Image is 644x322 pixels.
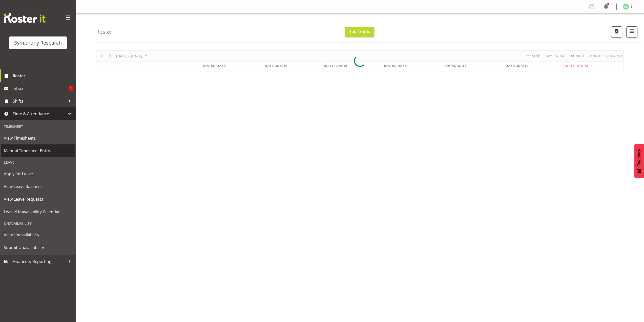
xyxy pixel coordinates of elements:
[1,180,75,193] a: View Leave Balances
[349,29,370,34] span: Your Shifts
[4,208,72,216] span: Leave/Unavailability Calendar
[13,97,66,105] span: Shifts
[96,29,112,35] h4: Roster
[1,218,75,229] div: Unavailability
[1,144,75,157] a: Manual Timesheet Entry
[1,121,75,132] div: Timesheet
[4,170,72,178] span: Apply for Leave
[13,258,66,265] span: Finance & Reporting
[13,85,69,92] span: Inbox
[4,134,72,142] span: View Timesheets
[345,27,374,37] button: Your Shifts
[637,149,641,166] span: Feedback
[626,26,637,37] button: Filter Shifts
[4,231,72,239] span: View Unavailability
[611,26,622,37] button: Download a PDF of the roster according to the set date range.
[69,86,73,91] span: 1
[1,241,75,254] a: Submit Unavailability
[1,157,75,167] div: Leave
[13,110,66,118] span: Time & Attendance
[623,4,629,10] img: matthew-coleman1906.jpg
[634,144,644,178] button: Feedback - Show survey
[1,229,75,241] a: View Unavailability
[4,13,46,23] img: Rosterit website logo
[4,244,72,251] span: Submit Unavailability
[4,195,72,203] span: View Leave Requests
[1,132,75,144] a: View Timesheets
[1,205,75,218] a: Leave/Unavailability Calendar
[13,72,73,80] span: Roster
[4,183,72,190] span: View Leave Balances
[1,193,75,205] a: View Leave Requests
[14,39,62,47] div: Symphony Research
[4,147,72,155] span: Manual Timesheet Entry
[1,167,75,180] a: Apply for Leave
